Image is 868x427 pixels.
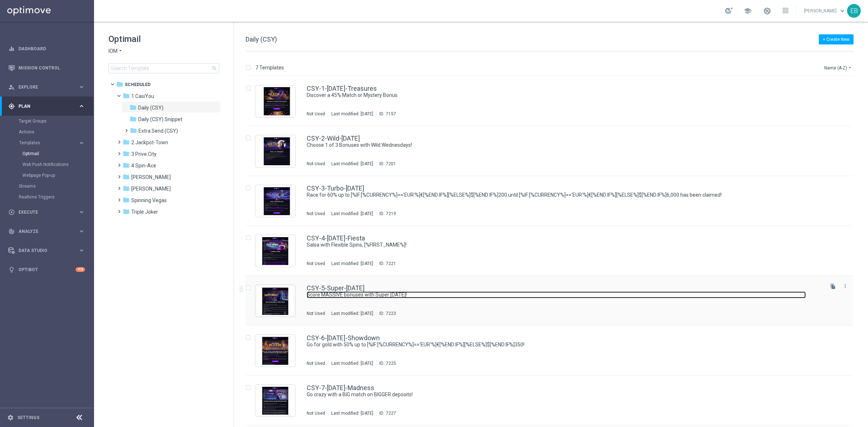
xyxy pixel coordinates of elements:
img: 7223.jpeg [257,287,293,315]
span: Data Studio [18,248,78,253]
span: Daily (CSY) [246,35,277,43]
i: arrow_drop_down [847,65,853,71]
div: Last modified: [DATE] [328,360,376,366]
a: Optimail [22,151,75,157]
a: [PERSON_NAME]keyboard_arrow_down [803,5,847,16]
div: person_search Explore keyboard_arrow_right [8,84,85,90]
div: Data Studio [8,247,78,254]
a: Settings [17,415,39,420]
div: Press SPACE to select this row. [238,76,867,126]
div: Web Push Notifications [22,159,93,170]
i: settings [7,414,14,421]
a: CSY-7-[DATE]-Madness [307,385,374,391]
div: Data Studio keyboard_arrow_right [8,248,85,253]
img: 7221.jpeg [257,237,293,265]
div: 7227 [386,410,396,416]
span: Plan [18,104,78,108]
i: file_copy [830,283,836,289]
div: Salsa with Flexible Spins, [%FIRST_NAME%]! [307,242,822,248]
div: Not Used [307,410,325,416]
a: CSY-4-[DATE]-Fiesta [307,235,365,242]
i: folder [129,104,137,111]
div: Mission Control [8,58,85,77]
i: keyboard_arrow_right [78,228,85,235]
span: Explore [18,85,78,89]
div: Templates [19,137,93,181]
a: Webpage Pop-up [22,172,75,178]
div: Mission Control [8,65,85,71]
input: Search Template [109,63,219,73]
div: Not Used [307,311,325,316]
div: Last modified: [DATE] [328,410,376,416]
div: 7221 [386,261,396,266]
i: folder [123,138,130,146]
a: CSY-1-[DATE]-Treasures [307,85,377,92]
img: 7157.jpeg [257,87,293,115]
i: folder [123,185,130,192]
span: Reel Roger [131,174,171,180]
div: Explore [8,84,78,90]
span: Analyze [18,229,78,234]
i: folder [123,150,130,157]
i: keyboard_arrow_right [78,84,85,90]
div: Press SPACE to select this row. [238,176,867,226]
div: Analyze [8,228,78,235]
a: Go crazy with a BIG match on BIGGER deposits! [307,391,806,398]
button: Name (A-Z)arrow_drop_down [824,63,854,72]
span: Robby Riches [131,185,171,192]
i: folder [130,127,137,134]
span: search [212,65,217,71]
button: lightbulb Optibot +10 [8,267,85,273]
div: play_circle_outline Execute keyboard_arrow_right [8,209,85,215]
a: Mission Control [18,58,85,77]
span: Execute [18,210,78,214]
span: 2 Jackpot-Town [131,139,168,146]
i: equalizer [8,46,15,52]
i: folder [123,196,130,204]
span: Templates [19,141,71,145]
a: Race for 60% up to [%IF:[%CURRENCY%]=='EUR'%]€[%END:IF%][%ELSE%]$[%END:IF%]200 until [%IF:[%CURRE... [307,192,806,198]
a: Target Groups [19,118,75,124]
a: Realtime Triggers [19,194,75,200]
button: track_changes Analyze keyboard_arrow_right [8,229,85,234]
a: Web Push Notifications [22,162,75,167]
a: Streams [19,183,75,189]
i: folder [123,173,130,180]
div: Last modified: [DATE] [328,111,376,117]
div: Last modified: [DATE] [328,211,376,217]
a: Optibot [18,260,76,279]
button: more_vert [842,282,849,290]
button: file_copy [828,282,838,291]
div: Discover a 45% Match or Mystery Bonus [307,92,822,99]
div: 7201 [386,161,396,167]
img: 7225.jpeg [257,337,293,365]
i: keyboard_arrow_right [78,209,85,215]
a: CSY-5-Super-[DATE] [307,285,365,291]
img: 7227.jpeg [257,387,293,415]
img: 7201.jpeg [257,137,293,165]
div: ID: [376,211,396,217]
div: Press SPACE to select this row. [238,326,867,376]
a: CSY-6-[DATE]-Showdown [307,335,380,341]
div: Realtime Triggers [19,192,93,202]
div: Not Used [307,360,325,366]
i: person_search [8,84,15,90]
a: Actions [19,129,75,135]
span: Spinning Vegas [131,197,167,204]
button: Templates keyboard_arrow_right [19,140,85,146]
i: keyboard_arrow_right [78,140,85,146]
span: 4 Spin-Ace [131,162,156,169]
span: keyboard_arrow_down [838,7,846,15]
button: gps_fixed Plan keyboard_arrow_right [8,103,85,109]
div: Not Used [307,161,325,167]
span: 1 CasiYou [131,93,154,99]
span: IOM [109,48,118,55]
a: Choose 1 of 3 Bonuses with Wild Wednesdays! [307,142,806,149]
p: 7 Templates [255,64,284,71]
i: play_circle_outline [8,209,15,215]
div: Optibot [8,260,85,279]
